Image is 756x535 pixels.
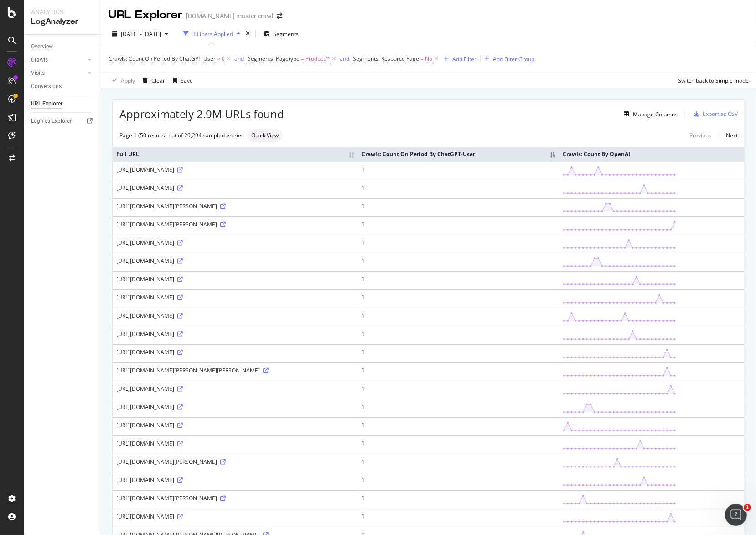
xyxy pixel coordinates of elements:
[690,107,738,121] button: Export as CSV
[358,216,559,235] td: 1
[703,110,738,118] div: Export as CSV
[358,147,559,162] th: Crawls: Count On Period By ChatGPT-User: activate to sort column descending
[116,367,354,374] div: [URL][DOMAIN_NAME][PERSON_NAME][PERSON_NAME]
[358,289,559,308] td: 1
[306,52,330,65] span: Product/*
[358,326,559,344] td: 1
[180,26,244,41] button: 3 Filters Applied
[358,454,559,472] td: 1
[116,312,354,320] div: [URL][DOMAIN_NAME]
[109,55,216,63] span: Crawls: Count On Period By ChatGPT-User
[420,55,424,63] span: =
[358,381,559,399] td: 1
[116,421,354,429] div: [URL][DOMAIN_NAME]
[358,308,559,326] td: 1
[358,472,559,490] td: 1
[440,53,476,64] button: Add Filter
[116,458,354,466] div: [URL][DOMAIN_NAME][PERSON_NAME]
[340,54,349,63] button: and
[151,77,165,84] div: Clear
[358,253,559,271] td: 1
[121,77,135,84] div: Apply
[186,11,273,21] div: [DOMAIN_NAME] master crawl
[31,99,94,109] a: URL Explorer
[222,52,225,65] span: 0
[116,166,354,173] div: [URL][DOMAIN_NAME]
[181,77,193,84] div: Save
[116,202,354,210] div: [URL][DOMAIN_NAME][PERSON_NAME]
[109,26,172,41] button: [DATE] - [DATE]
[116,257,354,265] div: [URL][DOMAIN_NAME]
[559,147,745,162] th: Crawls: Count By OpenAI
[119,106,284,122] span: Approximately 2.9M URLs found
[31,42,94,52] a: Overview
[31,99,62,109] div: URL Explorer
[493,55,534,63] div: Add Filter Group
[31,42,53,52] div: Overview
[358,180,559,198] td: 1
[277,13,282,19] div: arrow-right-arrow-left
[119,131,244,139] div: Page 1 (50 results) out of 29,294 sampled entries
[116,476,354,484] div: [URL][DOMAIN_NAME]
[358,417,559,435] td: 1
[358,435,559,454] td: 1
[116,440,354,447] div: [URL][DOMAIN_NAME]
[358,235,559,253] td: 1
[452,55,476,63] div: Add Filter
[633,110,678,118] div: Manage Columns
[248,129,282,142] div: neutral label
[234,54,244,63] button: and
[358,344,559,362] td: 1
[116,348,354,356] div: [URL][DOMAIN_NAME]
[116,184,354,192] div: [URL][DOMAIN_NAME]
[678,77,749,84] div: Switch back to Simple mode
[116,494,354,502] div: [URL][DOMAIN_NAME][PERSON_NAME]
[31,7,93,16] div: Analytics
[113,147,358,162] th: Full URL: activate to sort column ascending
[725,504,747,526] iframe: Intercom live chat
[353,55,419,63] span: Segments: Resource Page
[358,162,559,180] td: 1
[358,198,559,216] td: 1
[481,53,534,64] button: Add Filter Group
[121,30,161,38] span: [DATE] - [DATE]
[244,29,252,38] div: times
[674,73,749,88] button: Switch back to Simple mode
[425,52,432,65] span: No
[31,82,62,91] div: Conversions
[31,16,93,27] div: LogAnalyzer
[620,109,678,120] button: Manage Columns
[116,294,354,301] div: [URL][DOMAIN_NAME]
[248,55,300,63] span: Segments: Pagetype
[109,7,182,23] div: URL Explorer
[31,55,48,65] div: Crawls
[358,509,559,527] td: 1
[31,116,94,126] a: Logfiles Explorer
[116,239,354,247] div: [URL][DOMAIN_NAME]
[358,399,559,417] td: 1
[217,55,220,63] span: >
[719,129,738,142] a: Next
[192,30,233,38] div: 3 Filters Applied
[116,220,354,228] div: [URL][DOMAIN_NAME][PERSON_NAME]
[31,116,72,126] div: Logfiles Explorer
[259,26,302,41] button: Segments
[116,403,354,411] div: [URL][DOMAIN_NAME]
[31,55,85,65] a: Crawls
[273,30,299,38] span: Segments
[169,73,193,88] button: Save
[31,68,85,78] a: Visits
[116,275,354,283] div: [URL][DOMAIN_NAME]
[109,73,135,88] button: Apply
[744,504,751,511] span: 1
[301,55,304,63] span: =
[116,513,354,520] div: [URL][DOMAIN_NAME]
[358,490,559,509] td: 1
[31,68,45,78] div: Visits
[358,271,559,289] td: 1
[116,385,354,393] div: [URL][DOMAIN_NAME]
[358,362,559,381] td: 1
[251,133,279,138] span: Quick View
